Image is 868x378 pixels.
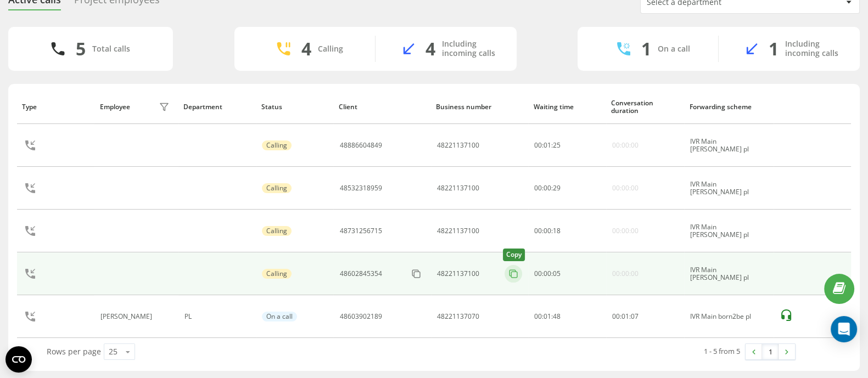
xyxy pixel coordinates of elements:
[689,103,768,111] div: Forwarding scheme
[553,140,561,150] span: 25
[544,140,551,150] span: 01
[658,44,690,54] div: On a call
[544,183,551,193] span: 00
[5,346,32,373] button: Open CMP widget
[437,142,479,149] div: 48221137100
[184,313,250,320] div: PL
[100,103,130,111] div: Employee
[534,227,561,235] div: : :
[534,226,542,235] span: 00
[762,344,779,359] a: 1
[553,183,561,193] span: 29
[436,103,523,111] div: Business number
[690,138,767,154] div: IVR Main [PERSON_NAME] pl
[22,103,89,111] div: Type
[690,313,767,320] div: IVR Main born2be pl
[534,142,561,149] div: : :
[261,103,329,111] div: Status
[534,184,561,192] div: : :
[339,313,382,320] div: 48603902189
[631,312,639,321] span: 07
[100,313,155,320] div: [PERSON_NAME]
[769,38,779,59] div: 1
[612,227,639,235] div: 00:00:00
[612,142,639,149] div: 00:00:00
[262,140,292,150] div: Calling
[831,316,857,342] div: Open Intercom Messenger
[318,44,343,54] div: Calling
[704,346,740,357] div: 1 - 5 from 5
[534,103,601,111] div: Waiting time
[612,270,639,278] div: 00:00:00
[339,142,382,149] div: 48886604849
[262,226,292,236] div: Calling
[534,269,542,278] span: 00
[690,223,767,239] div: IVR Main [PERSON_NAME] pl
[339,270,382,278] div: 48602845354
[437,184,479,192] div: 48221137100
[425,38,435,59] div: 4
[437,313,479,320] div: 48221137070
[534,140,542,150] span: 00
[690,266,767,282] div: IVR Main [PERSON_NAME] pl
[534,183,542,193] span: 00
[47,346,101,357] span: Rows per page
[612,312,620,321] span: 00
[262,183,292,193] div: Calling
[301,38,311,59] div: 4
[534,270,561,278] div: : :
[534,313,600,320] div: 00:01:48
[183,103,251,111] div: Department
[785,40,843,58] div: Including incoming calls
[339,103,426,111] div: Client
[339,227,382,235] div: 48731256715
[437,270,479,278] div: 48221137100
[503,249,525,261] div: Copy
[544,226,551,235] span: 00
[262,269,292,279] div: Calling
[641,38,651,59] div: 1
[612,313,639,320] div: : :
[611,99,679,115] div: Conversation duration
[621,312,629,321] span: 01
[76,38,86,59] div: 5
[442,40,500,58] div: Including incoming calls
[339,184,382,192] div: 48532318959
[92,44,130,54] div: Total calls
[612,184,639,192] div: 00:00:00
[262,312,297,321] div: On a call
[553,226,561,235] span: 18
[109,346,117,357] div: 25
[437,227,479,235] div: 48221137100
[553,269,561,278] span: 05
[544,269,551,278] span: 00
[690,180,767,196] div: IVR Main [PERSON_NAME] pl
